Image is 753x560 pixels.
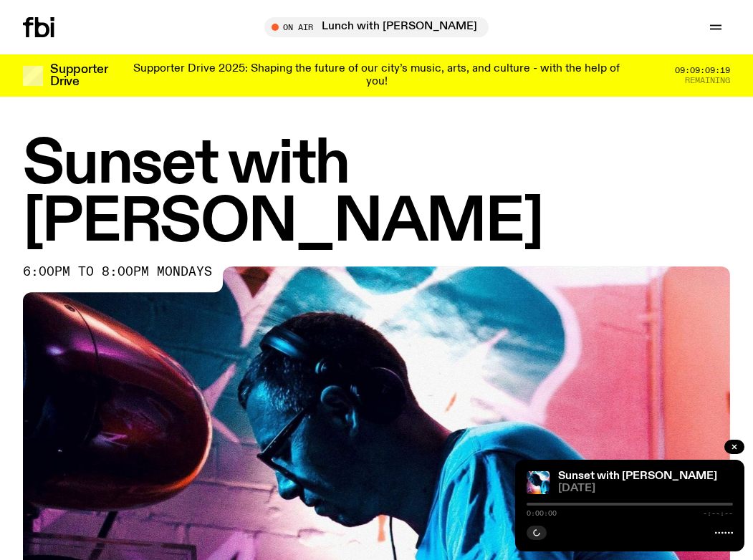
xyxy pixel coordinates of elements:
[23,266,212,278] span: 6:00pm to 8:00pm mondays
[558,470,717,482] a: Sunset with [PERSON_NAME]
[558,483,733,494] span: [DATE]
[527,471,550,494] img: Simon Caldwell stands side on, looking downwards. He has headphones on. Behind him is a brightly ...
[50,64,107,88] h3: Supporter Drive
[703,510,733,517] span: -:--:--
[264,17,489,37] button: On AirLunch with [PERSON_NAME]
[23,136,730,252] h1: Sunset with [PERSON_NAME]
[126,63,627,88] p: Supporter Drive 2025: Shaping the future of our city’s music, arts, and culture - with the help o...
[685,77,730,85] span: Remaining
[527,510,557,517] span: 0:00:00
[675,67,730,74] span: 09:09:09:19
